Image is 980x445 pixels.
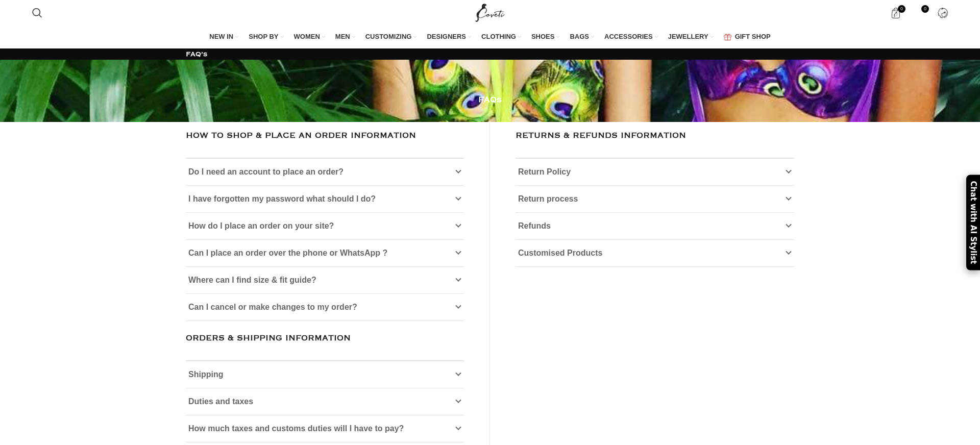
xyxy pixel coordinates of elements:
[724,27,771,48] a: GIFT SHOP
[668,27,714,48] a: JEWELLERY
[27,3,47,23] a: Search
[335,27,355,48] a: MEN
[518,167,571,176] span: Return Policy
[186,49,794,60] h1: FAQ’s
[186,159,464,185] a: Do I need an account to place an order?
[186,415,464,442] a: How much taxes and customs duties will I have to pay?
[186,267,464,293] a: Where can I find size & fit guide?
[294,32,320,41] span: WOMEN
[186,240,464,266] a: Can I place an order over the phone or WhatsApp ?
[478,94,502,107] h4: FAQs
[188,397,253,406] span: Duties and taxes
[909,3,929,23] a: 0
[188,194,376,203] span: I have forgotten my password what should I do?
[335,32,350,41] span: MEN
[188,303,357,311] span: Can I cancel or make changes to my order?
[516,130,686,142] h4: RETURNS & REFUNDS INFORMATION
[531,32,555,41] span: SHOES
[27,27,953,48] div: Main navigation
[186,213,464,239] a: How do I place an order on your site?
[188,370,223,379] span: Shipping
[249,27,283,48] a: SHOP BY
[516,240,794,266] a: Customised Products
[209,27,238,48] a: NEW IN
[735,32,771,41] span: GIFT SHOP
[188,249,387,257] span: Can I place an order over the phone or WhatsApp ?
[188,167,344,176] span: Do I need an account to place an order?
[186,130,416,142] h4: HOW TO SHOP & PLACE AN ORDER INFORMATION
[604,27,658,48] a: ACCESSORIES
[604,32,653,41] span: ACCESSORIES
[481,27,521,48] a: CLOTHING
[516,213,794,239] a: Refunds
[188,424,404,433] span: How much taxes and customs duties will I have to pay?
[427,32,466,41] span: DESIGNERS
[188,276,316,284] span: Where can I find size & fit guide?
[294,27,325,48] a: WOMEN
[518,221,551,230] span: Refunds
[921,5,929,13] span: 0
[188,221,334,230] span: How do I place an order on your site?
[516,159,794,185] a: Return Policy
[186,332,351,345] h4: ORDERS & SHIPPING INFORMATION
[186,186,464,212] a: I have forgotten my password what should I do?
[249,32,278,41] span: SHOP BY
[518,194,578,203] span: Return process
[518,249,602,257] span: Customised Products
[885,3,906,23] a: 0
[668,32,708,41] span: JEWELLERY
[570,32,589,41] span: BAGS
[427,27,471,48] a: DESIGNERS
[724,34,731,40] img: GiftBag
[481,32,516,41] span: CLOTHING
[516,186,794,212] a: Return process
[531,27,560,48] a: SHOES
[209,32,233,41] span: NEW IN
[570,27,594,48] a: BAGS
[186,361,464,388] a: Shipping
[186,294,464,320] a: Can I cancel or make changes to my order?
[365,27,417,48] a: CUSTOMIZING
[909,3,929,23] div: My Wishlist
[186,388,464,415] a: Duties and taxes
[473,8,507,16] a: Site logo
[898,5,905,13] span: 0
[365,32,412,41] span: CUSTOMIZING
